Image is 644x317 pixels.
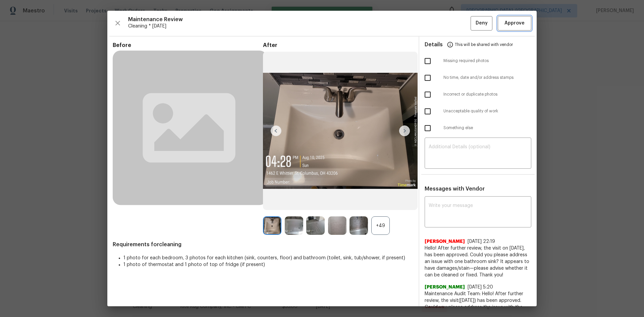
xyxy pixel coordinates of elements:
[455,37,513,53] span: This will be shared with vendor
[471,16,492,31] button: Deny
[425,245,531,278] span: Hello! After further review, the visit on [DATE], has been approved. Could you please address an ...
[271,125,281,136] img: left-chevron-button-url
[425,37,443,53] span: Details
[113,241,413,248] span: Requirements for cleaning
[425,238,465,245] span: [PERSON_NAME]
[419,103,537,120] div: Unacceptable quality of work
[476,19,488,28] span: Deny
[443,92,531,97] span: Incorrect or duplicate photos
[113,42,263,49] span: Before
[399,125,410,136] img: right-chevron-button-url
[419,86,537,103] div: Incorrect or duplicate photos
[128,16,471,23] span: Maintenance Review
[419,69,537,86] div: No time, date and/or address stamps
[498,16,531,31] button: Approve
[128,23,471,30] span: Cleaning * [DATE]
[504,19,525,28] span: Approve
[443,58,531,64] span: Missing required photos
[419,53,537,69] div: Missing required photos
[468,239,495,244] span: [DATE] 22:19
[371,216,390,235] div: +49
[419,120,537,137] div: Something else
[443,125,531,131] span: Something else
[263,42,413,49] span: After
[123,255,413,261] li: 1 photo for each bedroom, 3 photos for each kitchen (sink, counters, floor) and bathroom (toilet,...
[123,261,413,268] li: 1 photo of thermostat and 1 photo of top of fridge (if present)
[443,75,531,81] span: No time, date and/or address stamps
[468,285,493,289] span: [DATE] 5:20
[425,186,485,192] span: Messages with Vendor
[443,108,531,114] span: Unacceptable quality of work
[425,284,465,290] span: [PERSON_NAME]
